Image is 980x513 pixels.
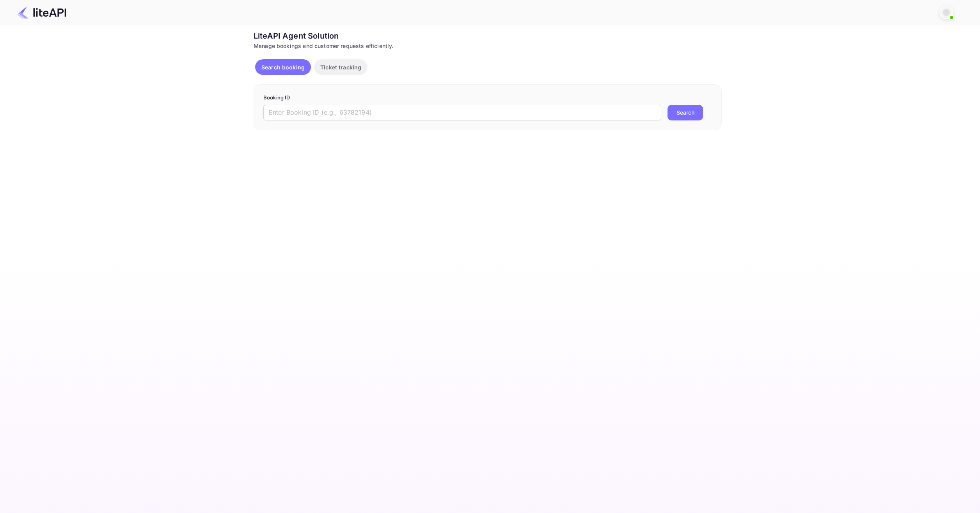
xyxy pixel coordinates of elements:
input: Enter Booking ID (e.g., 63782194) [263,105,661,120]
div: Manage bookings and customer requests efficiently. [254,42,722,50]
img: LiteAPI Logo [17,6,66,19]
p: Ticket tracking [320,63,361,71]
div: LiteAPI Agent Solution [254,30,722,42]
button: Search [668,105,703,120]
p: Search booking [261,63,305,71]
p: Booking ID [263,94,712,102]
